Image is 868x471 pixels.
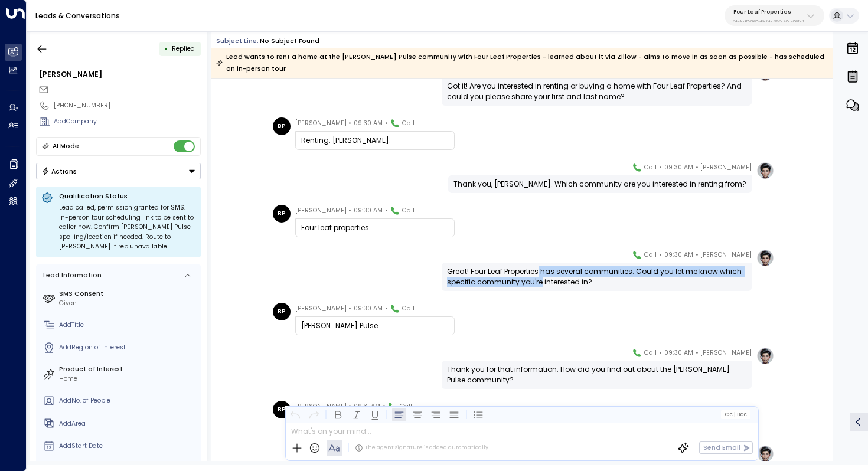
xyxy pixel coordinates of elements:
[447,81,746,102] div: Got it! Are you interested in renting or buying a home with Four Leaf Properties? And could you p...
[295,117,347,129] span: [PERSON_NAME]
[354,205,383,217] span: 09:30 AM
[348,303,351,315] span: •
[59,365,197,374] label: Product of Interest
[348,401,351,413] span: •
[53,140,79,152] div: AI Mode
[35,11,120,21] a: Leads & Conversations
[664,347,693,359] span: 09:30 AM
[273,401,291,418] div: BP
[756,445,774,463] img: profile-logo.png
[733,19,804,24] p: 34e1cd17-0f68-49af-bd32-3c48ce8611d1
[59,289,197,299] label: SMS Consent
[59,299,197,308] div: Given
[700,249,752,261] span: [PERSON_NAME]
[664,162,693,174] span: 09:30 AM
[53,86,57,94] span: -
[216,51,827,75] div: Lead wants to rent a home at the [PERSON_NAME] Pulse community with Four Leaf Properties - learne...
[36,163,201,179] div: Button group with a nested menu
[295,205,347,217] span: [PERSON_NAME]
[260,37,319,46] div: No subject found
[447,266,746,287] div: Great! Four Leaf Properties has several communities. Could you let me know which specific communi...
[59,374,197,384] div: Home
[54,101,201,110] div: [PHONE_NUMBER]
[756,249,774,267] img: profile-logo.png
[301,223,449,233] div: Four leaf properties
[383,401,386,413] span: •
[59,192,195,201] p: Qualification Status
[644,162,657,174] span: Call
[659,162,662,174] span: •
[756,162,774,179] img: profile-logo.png
[59,320,197,330] div: AddTitle
[354,303,383,315] span: 09:30 AM
[402,205,415,217] span: Call
[756,347,774,365] img: profile-logo.png
[696,162,699,174] span: •
[348,117,351,129] span: •
[385,303,388,315] span: •
[696,249,699,261] span: •
[402,117,415,129] span: Call
[39,69,201,80] div: [PERSON_NAME]
[301,320,449,331] div: [PERSON_NAME] Pulse.
[354,117,383,129] span: 09:30 AM
[216,37,259,45] span: Subject Line:
[41,167,77,175] div: Actions
[447,364,746,385] div: Thank you for that information. How did you find out about the [PERSON_NAME] Pulse community?
[402,303,415,315] span: Call
[700,347,752,359] span: [PERSON_NAME]
[355,444,488,452] div: The agent signature is added automatically
[659,347,662,359] span: •
[453,179,746,189] div: Thank you, [PERSON_NAME]. Which community are you interested in renting from?
[59,203,195,252] div: Lead called, permission granted for SMS. In-person tour scheduling link to be sent to caller now....
[59,441,197,451] div: AddStart Date
[721,410,750,418] button: Cc|Bcc
[385,205,388,217] span: •
[40,271,102,280] div: Lead Information
[725,411,747,417] span: Cc Bcc
[400,401,412,413] span: Call
[172,44,195,53] span: Replied
[36,163,201,179] button: Actions
[54,117,201,126] div: AddCompany
[59,343,197,352] div: AddRegion of Interest
[385,117,388,129] span: •
[733,8,804,15] p: Four Leaf Properties
[664,249,693,261] span: 09:30 AM
[644,347,657,359] span: Call
[733,411,735,417] span: |
[273,303,291,320] div: BP
[301,135,449,146] div: Renting. [PERSON_NAME].
[295,303,347,315] span: [PERSON_NAME]
[164,41,168,57] div: •
[288,407,302,421] button: Undo
[725,5,824,26] button: Four Leaf Properties34e1cd17-0f68-49af-bd32-3c48ce8611d1
[273,205,291,223] div: BP
[295,401,347,413] span: [PERSON_NAME]
[348,205,351,217] span: •
[59,396,197,405] div: AddNo. of People
[696,347,699,359] span: •
[354,401,380,413] span: 09:31 AM
[700,162,752,174] span: [PERSON_NAME]
[659,249,662,261] span: •
[306,407,321,421] button: Redo
[644,249,657,261] span: Call
[273,117,291,135] div: BP
[59,419,197,429] div: AddArea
